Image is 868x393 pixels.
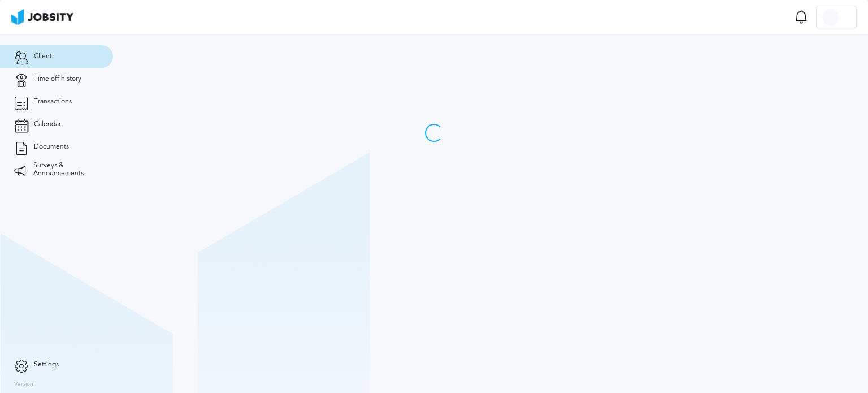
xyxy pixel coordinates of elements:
span: Transactions [34,98,72,106]
img: ab4bad089aa723f57921c736e9817d99.png [11,9,73,25]
span: Time off history [34,75,81,83]
span: Calendar [34,120,61,128]
span: Surveys & Announcements [33,162,99,178]
label: Version: [14,381,35,388]
span: Settings [34,361,59,369]
span: Client [34,53,52,61]
span: Documents [34,143,69,151]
